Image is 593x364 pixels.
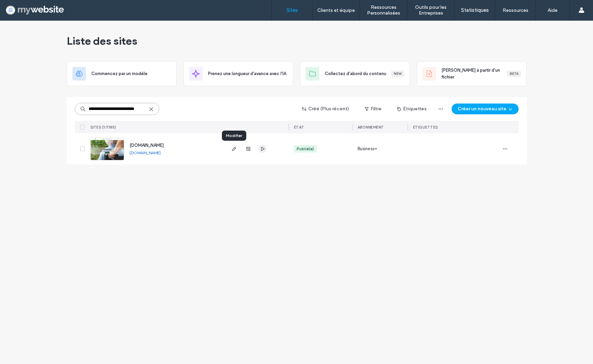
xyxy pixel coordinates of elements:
[297,146,314,152] div: Publié(e)
[183,61,293,86] div: Prenez une longueur d'avance avec l'IA
[358,125,384,130] span: Abonnement
[391,104,433,114] button: Étiquettes
[358,104,388,114] button: Filtre
[67,61,177,86] div: Commencez par un modèle
[407,4,454,16] label: Outils pour les Entreprises
[130,143,164,148] a: [DOMAIN_NAME]
[317,7,355,13] label: Clients et équipe
[391,71,404,77] div: New
[413,125,438,130] span: ÉTIQUETTES
[503,7,528,13] label: Ressources
[417,61,527,86] div: [PERSON_NAME] à partir d'un fichierBeta
[325,70,386,77] span: Collectez d'abord du contenu
[90,125,116,130] span: SITES (1/1185)
[452,104,519,114] button: Créer un nouveau site
[294,125,304,130] span: ÉTAT
[67,34,137,48] span: Liste des sites
[548,7,557,13] label: Aide
[91,70,147,77] span: Commencez par un modèle
[300,61,410,86] div: Collectez d'abord du contenuNew
[296,104,355,114] button: Créé (Plus récent)
[461,7,489,13] label: Statistiques
[130,150,161,155] a: [DOMAIN_NAME]
[222,131,246,141] div: Modifier
[208,70,286,77] span: Prenez une longueur d'avance avec l'IA
[360,4,407,16] label: Ressources Personnalisées
[287,7,298,13] label: Sites
[358,145,378,152] span: Business+
[16,5,29,11] span: Aide
[441,67,507,81] span: [PERSON_NAME] à partir d'un fichier
[507,71,521,77] div: Beta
